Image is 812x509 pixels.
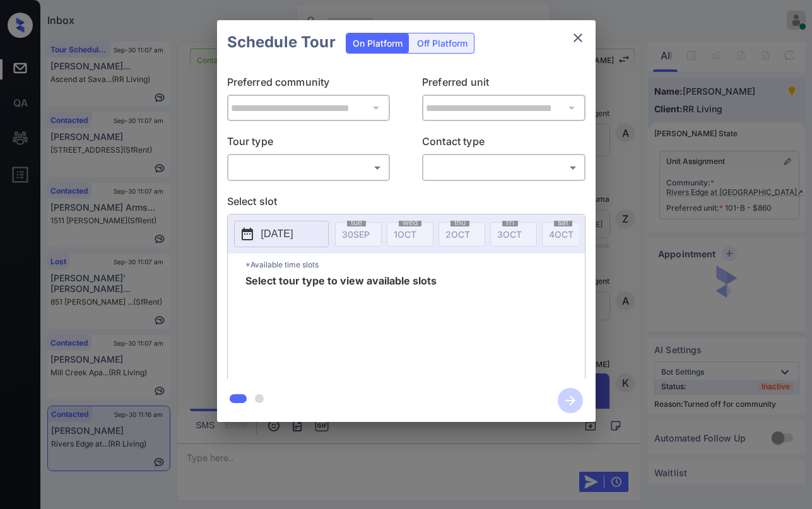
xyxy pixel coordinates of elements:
p: Select slot [227,194,585,214]
div: Off Platform [411,33,474,53]
div: On Platform [346,33,409,53]
h2: Schedule Tour [217,20,346,64]
p: *Available time slots [245,254,585,276]
p: Preferred unit [422,74,585,95]
p: Preferred community [227,74,391,95]
p: [DATE] [261,226,293,242]
button: close [565,25,591,50]
span: Select tour type to view available slots [245,276,437,377]
button: [DATE] [234,221,329,247]
p: Contact type [422,134,585,154]
p: Tour type [227,134,391,154]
